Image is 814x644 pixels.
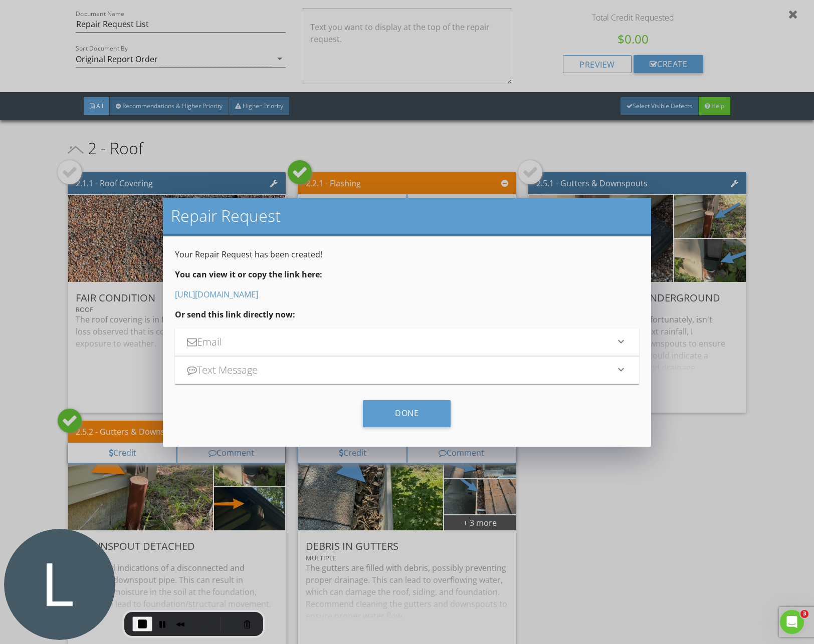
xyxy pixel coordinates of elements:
strong: Or send this link directly now: [175,309,295,320]
i: keyboard_arrow_down [615,336,627,348]
div: Done [363,400,451,427]
i: keyboard_arrow_down [615,364,627,376]
strong: You can view it or copy the link here: [175,269,322,280]
iframe: Intercom live chat [780,610,804,634]
a: [URL][DOMAIN_NAME] [175,289,258,300]
span: 3 [800,610,808,618]
p: Your Repair Request has been created! [175,248,639,260]
div: Email [187,335,615,350]
h2: Repair Request [171,206,643,226]
div: Text Message [187,363,615,378]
